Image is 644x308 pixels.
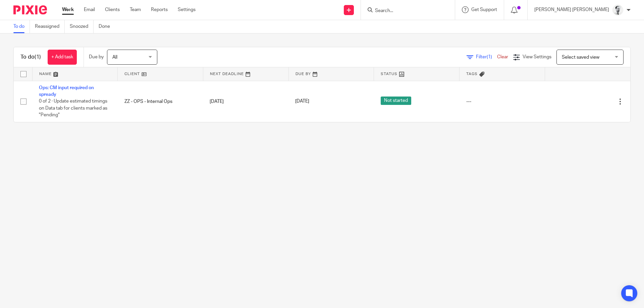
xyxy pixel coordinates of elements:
[20,54,41,61] h1: To do
[84,6,95,13] a: Email
[118,81,203,122] td: ZZ - OPS - Internal Ops
[99,20,115,33] a: Done
[35,54,41,60] span: (1)
[178,6,196,13] a: Settings
[295,99,309,104] span: [DATE]
[487,55,492,59] span: (1)
[13,5,47,14] img: Pixie
[13,20,30,33] a: To do
[112,55,117,60] span: All
[562,55,599,60] span: Select saved view
[48,50,77,65] a: + Add task
[497,55,508,59] a: Clear
[476,55,497,59] span: Filter
[534,6,609,13] p: [PERSON_NAME] [PERSON_NAME]
[39,85,94,97] a: Ops: CM input required on spready
[523,55,551,59] span: View Settings
[203,81,288,122] td: [DATE]
[35,20,65,33] a: Reassigned
[471,7,497,12] span: Get Support
[466,98,538,105] div: ---
[89,54,104,60] p: Due by
[62,6,74,13] a: Work
[39,99,107,117] span: 0 of 2 · Update estimated timings on Data tab for clients marked as "Pending"
[466,72,478,76] span: Tags
[130,6,141,13] a: Team
[151,6,168,13] a: Reports
[381,97,411,105] span: Not started
[374,8,435,14] input: Search
[612,5,623,15] img: Mass_2025.jpg
[105,6,120,13] a: Clients
[70,20,94,33] a: Snoozed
